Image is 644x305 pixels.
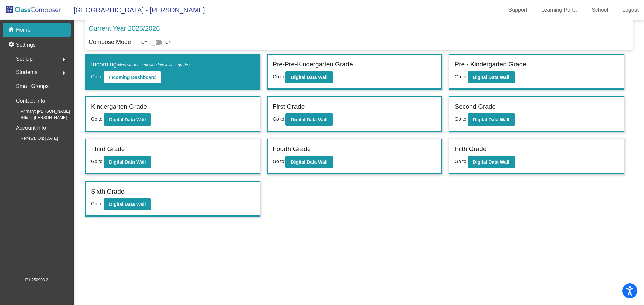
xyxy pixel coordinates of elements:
[91,116,104,122] span: Go to:
[285,156,333,168] button: Digital Data Wall
[91,187,124,197] label: Sixth Grade
[141,39,147,45] span: Off
[503,5,533,15] a: Support
[104,71,161,83] button: Incoming Dashboard
[285,113,333,126] button: Digital Data Wall
[109,159,146,165] b: Digital Data Wall
[16,96,45,106] p: Contact Info
[109,117,146,122] b: Digital Data Wall
[468,71,515,83] button: Digital Data Wall
[473,159,509,165] b: Digital Data Wall
[273,144,311,154] label: Fourth Grade
[91,102,147,112] label: Kindergarten Grade
[273,159,285,164] span: Go to:
[273,74,285,79] span: Go to:
[291,159,327,165] b: Digital Data Wall
[10,115,67,121] span: Billing: [PERSON_NAME]
[91,201,104,206] span: Go to:
[109,202,146,207] b: Digital Data Wall
[104,198,151,210] button: Digital Data Wall
[454,116,467,122] span: Go to:
[454,60,526,69] label: Pre - Kindergarten Grade
[67,5,205,15] span: [GEOGRAPHIC_DATA] - [PERSON_NAME]
[60,56,68,64] mat-icon: arrow_right
[291,117,327,122] b: Digital Data Wall
[89,37,131,47] p: Compose Mode
[16,82,49,91] p: Small Groups
[91,74,104,79] span: Go to:
[273,102,305,112] label: First Grade
[91,159,104,164] span: Go to:
[10,135,58,141] span: Renewal On: [DATE]
[473,75,509,80] b: Digital Data Wall
[468,156,515,168] button: Digital Data Wall
[8,26,16,34] mat-icon: home
[285,71,333,83] button: Digital Data Wall
[454,144,486,154] label: Fifth Grade
[16,54,33,64] span: Set Up
[468,113,515,126] button: Digital Data Wall
[454,159,467,164] span: Go to:
[454,102,496,112] label: Second Grade
[473,117,509,122] b: Digital Data Wall
[165,39,171,45] span: On
[16,41,36,49] p: Settings
[454,74,467,79] span: Go to:
[16,123,46,133] p: Account Info
[109,75,156,80] b: Incoming Dashboard
[273,116,285,122] span: Go to:
[16,26,31,34] p: Home
[10,108,70,115] span: Primary: [PERSON_NAME]
[536,5,583,15] a: Learning Portal
[104,156,151,168] button: Digital Data Wall
[60,69,68,77] mat-icon: arrow_right
[104,113,151,126] button: Digital Data Wall
[89,23,160,33] p: Current Year 2025/2026
[617,5,644,15] a: Logout
[117,63,190,67] span: (New students moving into lowest grade)
[16,68,37,77] span: Students
[8,41,16,49] mat-icon: settings
[273,60,353,69] label: Pre-Pre-Kindergarten Grade
[91,60,190,69] label: Incoming
[91,144,125,154] label: Third Grade
[291,75,327,80] b: Digital Data Wall
[586,5,613,15] a: School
